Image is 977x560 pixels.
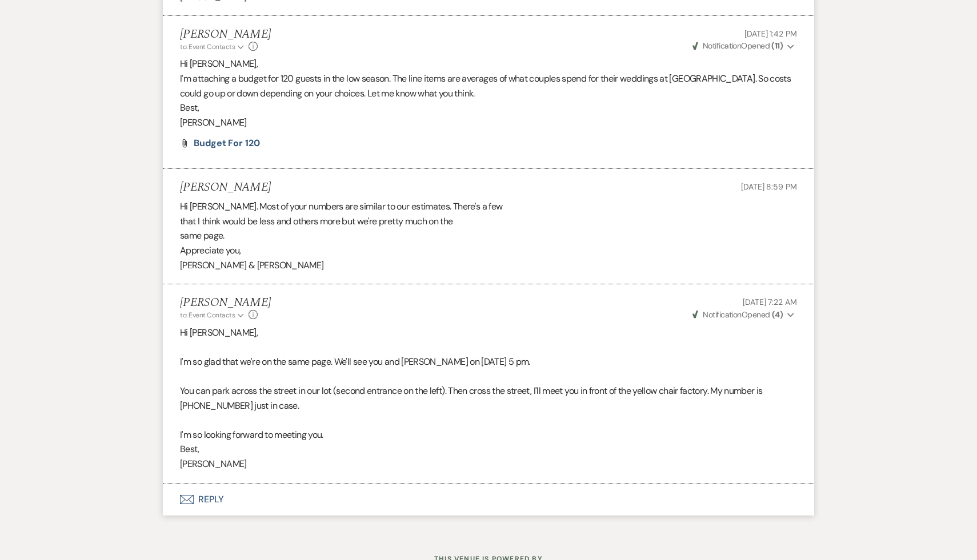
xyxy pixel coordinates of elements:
[703,41,741,51] span: Notification
[180,115,797,130] p: [PERSON_NAME]
[180,42,246,52] button: to: Event Contacts
[180,354,797,369] p: I'm so glad that we're on the same page. We'll see you and [PERSON_NAME] on [DATE] 5 pm.
[180,57,797,71] p: Hi [PERSON_NAME],
[741,182,797,192] span: [DATE] 8:59 PM
[180,443,199,455] span: Best,
[692,309,783,320] span: Opened
[180,100,797,115] p: Best,
[180,27,271,42] h5: [PERSON_NAME]
[180,458,247,470] span: [PERSON_NAME]
[744,29,797,39] span: [DATE] 1:42 PM
[180,385,763,412] span: You can park across the street in our lot (second entrance on the left). Then cross the street, I...
[180,296,271,310] h5: [PERSON_NAME]
[703,309,741,320] span: Notification
[180,311,235,320] span: to: Event Contacts
[180,199,797,272] div: Hi [PERSON_NAME]. Most of your numbers are similar to our estimates. There's a few that I think w...
[692,41,783,51] span: Opened
[194,137,260,149] span: Budget for 120
[772,309,783,320] strong: ( 4 )
[180,180,271,195] h5: [PERSON_NAME]
[691,309,797,321] button: NotificationOpened (4)
[163,484,814,515] button: Reply
[194,139,260,148] a: Budget for 120
[180,325,797,340] p: Hi [PERSON_NAME],
[180,71,797,100] p: I'm attaching a budget for 120 guests in the low season. The line items are averages of what coup...
[180,42,235,51] span: to: Event Contacts
[180,429,323,441] span: I'm so looking forward to meeting you.
[771,41,783,51] strong: ( 11 )
[743,297,797,307] span: [DATE] 7:22 AM
[180,310,246,320] button: to: Event Contacts
[691,40,797,52] button: NotificationOpened (11)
